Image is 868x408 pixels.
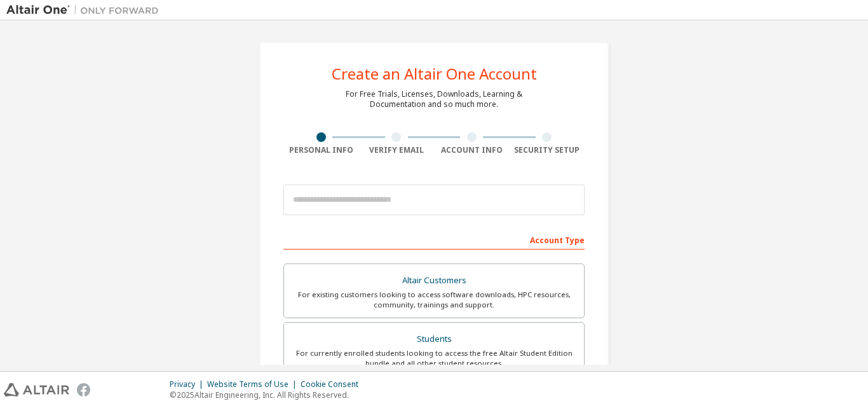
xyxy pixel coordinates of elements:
img: altair_logo.svg [4,383,69,397]
div: Students [292,330,576,348]
div: Website Terms of Use [207,379,301,390]
div: For Free Trials, Licenses, Downloads, Learning & Documentation and so much more. [346,89,522,109]
div: Privacy [170,379,207,390]
div: For currently enrolled students looking to access the free Altair Student Edition bundle and all ... [292,348,576,369]
div: Personal Info [283,145,359,155]
div: Cookie Consent [301,379,366,390]
img: Altair One [6,4,165,17]
img: facebook.svg [77,383,90,397]
div: Account Info [434,145,510,155]
div: Create an Altair One Account [332,66,537,81]
p: © 2025 Altair Engineering, Inc. All Rights Reserved. [170,390,366,400]
div: Security Setup [510,145,585,155]
div: Altair Customers [292,272,576,290]
div: Verify Email [359,145,435,155]
div: Account Type [283,229,585,250]
div: For existing customers looking to access software downloads, HPC resources, community, trainings ... [292,290,576,310]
